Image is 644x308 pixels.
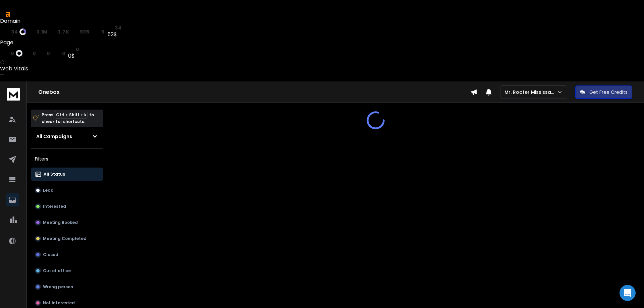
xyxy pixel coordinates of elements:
span: st [107,25,113,30]
p: Interested [43,204,66,209]
span: ur [3,51,9,56]
a: kw0 [53,51,65,56]
a: dr34 [3,28,26,35]
p: Closed [43,252,58,257]
span: 3.1M [36,29,48,35]
div: 0$ [68,52,79,60]
span: 0 [33,51,36,56]
span: 34 [115,25,121,30]
button: Meeting Completed [31,232,103,245]
span: Ctrl + Shift + k [55,111,88,119]
div: Open Intercom Messenger [620,285,636,301]
span: 935 [80,29,90,35]
span: 0 [47,51,50,56]
span: rp [50,29,56,35]
img: logo [7,88,20,101]
p: Not Interested [43,300,75,306]
a: ar3.1M [29,29,48,35]
button: Meeting Booked [31,216,103,229]
span: kw [92,29,100,35]
button: Interested [31,200,103,213]
a: st0 [68,47,79,52]
span: rd [39,51,45,56]
div: 52$ [107,30,122,39]
span: dr [3,29,10,35]
p: Get Free Credits [589,89,628,96]
a: kw5 [92,29,105,35]
p: All Status [44,172,65,177]
span: rp [25,51,31,56]
h1: All Campaigns [36,133,72,140]
p: Meeting Completed [43,236,87,241]
a: rd935 [72,29,90,35]
p: Mr. Rooter Mississauga [504,89,557,96]
span: st [68,47,74,52]
button: Lead [31,184,103,197]
span: 3.7K [57,29,69,35]
span: 0 [11,51,14,56]
button: Out of office [31,264,103,278]
a: rp0 [25,51,36,56]
button: Get Free Credits [575,85,632,99]
p: Meeting Booked [43,220,78,225]
button: Wrong person [31,280,103,294]
span: kw [53,51,60,56]
span: 0 [62,51,66,56]
span: 34 [11,29,18,35]
span: rd [72,29,78,35]
p: Out of office [43,268,71,273]
span: 5 [101,29,105,35]
h1: Onebox [38,88,471,96]
button: All Status [31,168,103,181]
a: st34 [107,25,122,30]
h3: Filters [31,154,103,164]
a: ur0 [3,50,22,57]
span: 0 [76,47,79,52]
span: ar [29,29,35,35]
p: Wrong person [43,284,73,290]
p: Lead [43,188,54,193]
button: All Campaigns [31,130,103,143]
a: rp3.7K [50,29,69,35]
p: Press to check for shortcuts. [42,112,94,125]
button: Closed [31,248,103,261]
a: rd0 [39,51,50,56]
